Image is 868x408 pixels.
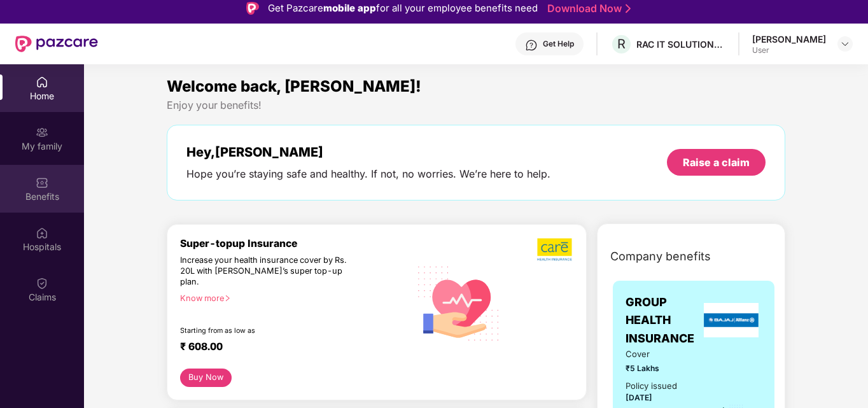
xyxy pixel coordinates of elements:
[36,176,48,189] img: svg+xml;base64,PHN2ZyBpZD0iQmVuZWZpdHMiIHhtbG5zPSJodHRwOi8vd3d3LnczLm9yZy8yMDAwL3N2ZyIgd2lkdGg9Ij...
[180,255,354,288] div: Increase your health insurance cover by Rs. 20L with [PERSON_NAME]’s super top-up plan.
[683,155,750,169] div: Raise a claim
[636,38,725,50] div: RAC IT SOLUTIONS PRIVATE LIMITED
[167,77,421,95] span: Welcome back, [PERSON_NAME]!
[543,39,574,49] div: Get Help
[167,99,785,112] div: Enjoy your benefits!
[36,126,48,139] img: svg+xml;base64,PHN2ZyB3aWR0aD0iMjAiIGhlaWdodD0iMjAiIHZpZXdCb3g9IjAgMCAyMCAyMCIgZmlsbD0ibm9uZSIgeG...
[180,293,402,302] div: Know more
[610,248,711,265] span: Company benefits
[180,237,410,250] div: Super-topup Insurance
[180,327,356,335] div: Starting from as low as
[268,1,538,16] div: Get Pazcare for all your employee benefits need
[626,362,685,374] span: ₹5 Lakhs
[180,341,397,356] div: ₹ 608.00
[626,393,652,402] span: [DATE]
[36,76,48,88] img: svg+xml;base64,PHN2ZyBpZD0iSG9tZSIgeG1sbnM9Imh0dHA6Ly93d3cudzMub3JnLzIwMDAvc3ZnIiB3aWR0aD0iMjAiIG...
[410,253,508,353] img: svg+xml;base64,PHN2ZyB4bWxucz0iaHR0cDovL3d3dy53My5vcmcvMjAwMC9zdmciIHhtbG5zOnhsaW5rPSJodHRwOi8vd3...
[626,2,631,15] img: Stroke
[617,36,626,52] span: R
[626,348,685,361] span: Cover
[224,295,231,302] span: right
[180,369,232,387] button: Buy Now
[246,2,259,15] img: Logo
[626,293,701,348] span: GROUP HEALTH INSURANCE
[752,33,826,45] div: [PERSON_NAME]
[36,227,48,239] img: svg+xml;base64,PHN2ZyBpZD0iSG9zcGl0YWxzIiB4bWxucz0iaHR0cDovL3d3dy53My5vcmcvMjAwMC9zdmciIHdpZHRoPS...
[626,379,677,393] div: Policy issued
[840,39,850,49] img: svg+xml;base64,PHN2ZyBpZD0iRHJvcGRvd24tMzJ4MzIiIHhtbG5zPSJodHRwOi8vd3d3LnczLm9yZy8yMDAwL3N2ZyIgd2...
[186,167,550,181] div: Hope you’re staying safe and healthy. If not, no worries. We’re here to help.
[186,144,550,160] div: Hey, [PERSON_NAME]
[36,277,48,290] img: svg+xml;base64,PHN2ZyBpZD0iQ2xhaW0iIHhtbG5zPSJodHRwOi8vd3d3LnczLm9yZy8yMDAwL3N2ZyIgd2lkdGg9IjIwIi...
[15,36,98,52] img: New Pazcare Logo
[547,2,627,15] a: Download Now
[752,45,826,55] div: User
[704,303,759,337] img: insurerLogo
[323,2,376,14] strong: mobile app
[525,39,538,52] img: svg+xml;base64,PHN2ZyBpZD0iSGVscC0zMngzMiIgeG1sbnM9Imh0dHA6Ly93d3cudzMub3JnLzIwMDAvc3ZnIiB3aWR0aD...
[537,237,573,262] img: b5dec4f62d2307b9de63beb79f102df3.png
